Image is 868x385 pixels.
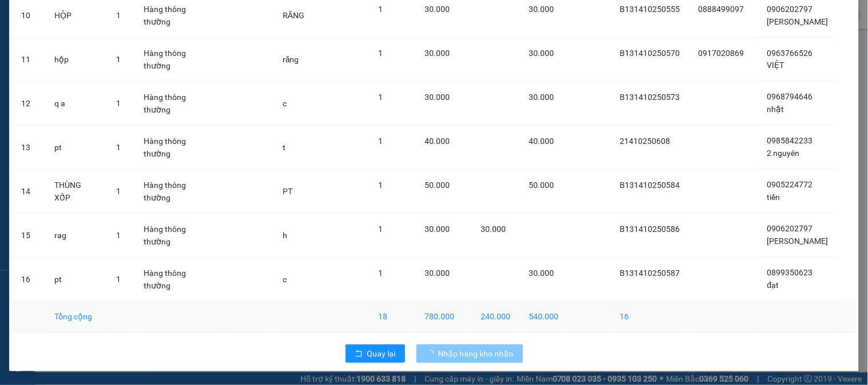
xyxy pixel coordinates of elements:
[12,258,45,302] td: 16
[699,49,744,58] span: 0917020869
[767,268,813,278] span: 0899350623
[378,224,383,234] span: 1
[116,143,121,152] span: 1
[417,344,523,363] button: Nhập hàng kho nhận
[45,82,107,126] td: q a
[520,302,568,333] td: 540.000
[425,5,450,14] span: 30.000
[529,181,554,190] span: 50.000
[620,137,671,146] span: 21410250608
[767,193,780,202] span: tiến
[438,347,514,360] span: Nhập hàng kho nhận
[346,344,405,363] button: rollbackQuay lại
[529,268,554,278] span: 30.000
[378,137,383,146] span: 1
[116,275,121,284] span: 1
[767,149,800,158] span: 2 nguyên
[355,350,363,359] span: rollback
[767,105,784,114] span: nhật
[611,302,689,333] td: 16
[529,137,554,146] span: 40.000
[767,93,813,102] span: 0968794646
[12,38,45,82] td: 11
[767,181,813,190] span: 0905224772
[45,126,107,170] td: pt
[416,302,472,333] td: 780.000
[283,99,287,108] span: c
[767,61,784,70] span: VIỆT
[283,55,299,64] span: răng
[529,49,554,58] span: 30.000
[134,258,220,302] td: Hàng thông thường
[283,187,292,196] span: PT
[425,49,450,58] span: 30.000
[45,38,107,82] td: hộp
[134,170,220,214] td: Hàng thông thường
[620,268,680,278] span: B131410250587
[12,82,45,126] td: 12
[283,275,287,284] span: c
[767,224,813,234] span: 0906202797
[425,137,450,146] span: 40.000
[699,5,744,14] span: 0888499097
[12,214,45,258] td: 15
[425,181,450,190] span: 50.000
[378,49,383,58] span: 1
[367,347,396,360] span: Quay lại
[378,268,383,278] span: 1
[45,302,107,333] td: Tổng cộng
[134,38,220,82] td: Hàng thông thường
[620,49,680,58] span: B131410250570
[425,268,450,278] span: 30.000
[767,5,813,14] span: 0906202797
[283,231,287,240] span: h
[45,214,107,258] td: rag
[283,143,286,152] span: t
[116,55,121,64] span: 1
[529,5,554,14] span: 30.000
[378,5,383,14] span: 1
[767,281,779,290] span: đạt
[369,302,416,333] td: 18
[283,11,304,20] span: RĂNG
[426,350,438,358] span: loading
[116,187,121,196] span: 1
[12,126,45,170] td: 13
[425,224,450,234] span: 30.000
[767,137,813,146] span: 0985842233
[767,237,829,246] span: [PERSON_NAME]
[425,93,450,102] span: 30.000
[767,49,813,58] span: 0963766526
[471,302,520,333] td: 240.000
[45,258,107,302] td: pt
[378,181,383,190] span: 1
[45,170,107,214] td: THÙNG XỐP
[134,214,220,258] td: Hàng thông thường
[116,11,121,20] span: 1
[767,17,829,26] span: [PERSON_NAME]
[620,93,680,102] span: B131410250573
[134,126,220,170] td: Hàng thông thường
[116,99,121,108] span: 1
[620,224,680,234] span: B131410250586
[620,5,680,14] span: B131410250555
[116,231,121,240] span: 1
[378,93,383,102] span: 1
[12,170,45,214] td: 14
[481,224,506,234] span: 30.000
[134,82,220,126] td: Hàng thông thường
[620,181,680,190] span: B131410250584
[529,93,554,102] span: 30.000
